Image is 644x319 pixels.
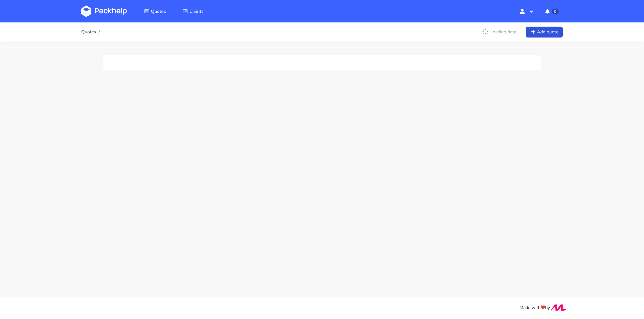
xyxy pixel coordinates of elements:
[81,26,102,38] nav: breadcrumb
[189,8,204,14] span: Clients
[136,5,174,17] a: Quotes
[151,8,166,14] span: Quotes
[550,304,567,311] img: Move Closer
[81,29,96,35] a: Quotes
[81,5,127,17] img: Dashboard
[540,5,563,17] button: 0
[552,9,559,14] span: 0
[526,27,563,38] a: Add quote
[73,304,571,312] div: Made with by
[479,27,522,38] p: Loading data...
[175,5,211,17] a: Clients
